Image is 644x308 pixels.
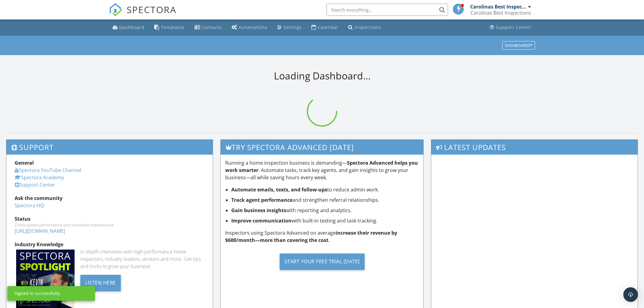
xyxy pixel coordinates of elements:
[15,202,44,209] a: Spectora HQ
[623,287,638,302] div: Open Intercom Messenger
[110,22,147,33] a: Dashboard
[309,22,341,33] a: Calendar
[231,197,292,203] strong: Track agent performance
[229,22,270,33] a: Automations (Basic)
[127,3,177,16] span: SPECTORA
[231,186,327,193] strong: Automate emails, texts, and follow-ups
[496,24,531,30] div: Support Center
[487,22,534,33] a: Support Center
[6,140,213,155] h3: Support
[346,22,383,33] a: Inspections
[275,22,304,33] a: Settings
[15,241,205,248] div: Industry Knowledge
[15,222,205,227] div: Check system performance and scheduled maintenance.
[16,250,75,308] img: Spectoraspolightmain
[152,22,187,33] a: Templates
[505,43,532,47] div: Dashboards
[231,207,286,214] strong: Gain business insights
[231,186,419,193] li: to reduce admin work.
[280,254,365,270] div: Start Your Free Trial [DATE]
[225,229,419,244] p: Inspectors using Spectora Advanced on average .
[221,140,423,155] h3: Try spectora advanced [DATE]
[109,3,122,16] img: The Best Home Inspection Software - Spectora
[471,10,531,16] div: Carolinas Best Inspections
[239,24,268,30] div: Automations
[80,275,121,291] div: Listen Here
[15,215,205,222] div: Status
[15,194,205,202] div: Ask the community
[15,228,65,234] a: [URL][DOMAIN_NAME]
[119,24,145,30] div: Dashboard
[231,217,292,224] strong: Improve communication
[15,181,55,188] a: Support Center
[15,290,61,296] div: Signed in successfully.
[109,8,177,21] a: SPECTORA
[80,248,205,270] div: In-depth interviews with high-performance home inspectors, industry leaders, vendors and more. Ge...
[225,159,419,181] p: Running a home inspection business is demanding— . Automate tasks, track key agents, and gain ins...
[80,279,121,286] a: Listen Here
[326,4,448,16] input: Search everything...
[15,159,34,166] strong: General
[192,22,224,33] a: Contacts
[318,24,338,30] div: Calendar
[161,24,185,30] div: Templates
[225,249,419,275] a: Start Your Free Trial [DATE]
[470,4,527,10] div: Carolinas Best Inspections
[283,24,302,30] div: Settings
[431,140,638,155] h3: Latest Updates
[502,41,535,50] button: Dashboards
[225,159,418,173] strong: Spectora Advanced helps you work smarter
[355,24,381,30] div: Inspections
[225,229,397,243] strong: increase their revenue by $600/month—more than covering the cost
[231,196,419,204] li: and strengthen referral relationships.
[202,24,222,30] div: Contacts
[231,207,419,214] li: with reporting and analytics.
[231,217,419,224] li: with built-in texting and task tracking.
[15,167,81,173] a: Spectora YouTube Channel
[15,174,64,181] a: Spectora Academy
